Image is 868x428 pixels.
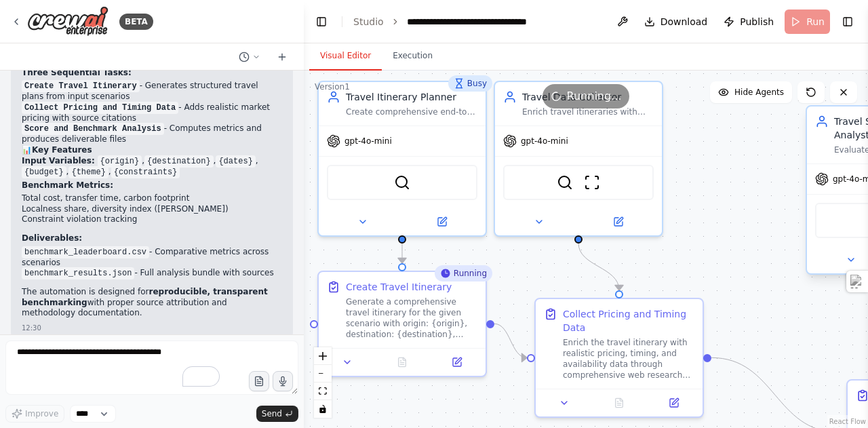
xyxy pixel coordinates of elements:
[22,268,282,279] li: - Full analysis bundle with sources
[346,106,477,117] div: Create comprehensive end-to-end travel itineraries from structured scenarios ({origin}, {destinat...
[382,42,443,71] button: Execution
[22,123,282,145] li: - Computes metrics and produces deliverable files
[563,307,694,334] div: Collect Pricing and Timing Data
[557,174,573,191] img: SerperDevTool
[22,214,282,225] li: Constraint violation tracking
[111,166,180,178] code: {constraints}
[22,68,132,77] strong: Three Sequential Tasks:
[314,347,332,365] button: zoom in
[22,247,282,269] li: - Comparative metrics across scenarios
[344,136,392,147] span: gpt-4o-mini
[584,174,600,191] img: ScrapeWebsiteTool
[314,383,332,400] button: fit view
[403,214,480,230] button: Open in side panel
[22,287,282,319] p: The automation is designed for with proper source attribution and methodology documentation.
[22,166,66,178] code: {budget}
[233,49,266,65] button: Switch to previous chat
[5,405,64,423] button: Improve
[273,371,293,391] button: Click to speak your automation idea
[315,81,350,92] div: Version 1
[521,136,568,147] span: gpt-4o-mini
[395,243,409,263] g: Edge from 7a148f61-f0bd-4073-af03-063efe7aaecd to 492917b9-c852-476d-a262-ce0a866b0b9e
[829,418,866,425] a: React Flow attribution
[22,246,149,258] code: benchmark_leaderboard.csv
[563,337,694,381] div: Enrich the travel itinerary with realistic pricing, timing, and availability data through compreh...
[494,81,663,237] div: Travel Data CollectorEnrich travel itineraries with accurate pricing, timing, and availability da...
[22,81,282,102] li: - Generates structured travel plans from input scenarios
[22,323,41,333] div: 12:30
[317,271,487,377] div: RunningCreate Travel ItineraryGenerate a comprehensive travel itinerary for the given scenario wi...
[119,14,153,30] div: BETA
[317,81,487,237] div: BusyTravel Itinerary PlannerCreate comprehensive end-to-end travel itineraries from structured sc...
[734,87,784,98] span: Hide Agents
[22,102,178,114] code: Collect Pricing and Timing Data
[650,395,697,411] button: Open in side panel
[660,15,708,28] span: Download
[433,354,480,370] button: Open in side panel
[22,145,282,156] h2: 📊
[639,9,713,34] button: Download
[567,88,622,104] span: Running...
[22,180,113,190] strong: Benchmark Metrics:
[838,12,857,31] button: Show right sidebar
[534,298,704,418] div: Collect Pricing and Timing DataEnrich the travel itinerary with realistic pricing, timing, and av...
[262,408,282,419] span: Send
[271,49,293,65] button: Start a new chat
[22,287,268,307] strong: reproducible, transparent benchmarking
[312,12,331,31] button: Hide left sidebar
[346,280,452,294] div: Create Travel Itinerary
[448,75,492,92] div: Busy
[22,233,82,243] strong: Deliverables:
[314,400,332,418] button: toggle interactivity
[144,155,214,168] code: {destination}
[22,123,164,135] code: Score and Benchmark Analysis
[314,365,332,383] button: zoom out
[27,6,108,37] img: Logo
[740,15,774,28] span: Publish
[98,155,142,168] code: {origin}
[22,204,282,215] li: Localness share, diversity index ([PERSON_NAME])
[374,354,431,370] button: No output available
[25,408,58,419] span: Improve
[5,341,298,395] textarea: To enrich screen reader interactions, please activate Accessibility in Grammarly extension settings
[591,395,648,411] button: No output available
[394,174,410,191] img: SerperDevTool
[68,166,108,178] code: {theme}
[256,406,298,422] button: Send
[710,81,792,103] button: Hide Agents
[22,102,282,124] li: - Adds realistic market pricing with source citations
[353,16,384,27] a: Studio
[494,317,527,364] g: Edge from 492917b9-c852-476d-a262-ce0a866b0b9e to 1707f8c9-bf9f-4580-8ce3-4837bdfea981
[572,243,626,290] g: Edge from e46f6167-53d2-4a0b-a88f-ff12a601e635 to 1707f8c9-bf9f-4580-8ce3-4837bdfea981
[249,371,269,391] button: Upload files
[522,106,654,117] div: Enrich travel itineraries with accurate pricing, timing, and availability data by conducting comp...
[309,42,382,71] button: Visual Editor
[22,80,140,92] code: Create Travel Itinerary
[718,9,779,34] button: Publish
[22,193,282,204] li: Total cost, transfer time, carbon footprint
[32,145,92,155] strong: Key Features
[22,267,134,279] code: benchmark_results.json
[216,155,255,168] code: {dates}
[22,156,95,166] strong: Input Variables:
[435,265,492,281] div: Running
[22,156,282,178] p: , , , , ,
[346,296,477,340] div: Generate a comprehensive travel itinerary for the given scenario with origin: {origin}, destinati...
[580,214,656,230] button: Open in side panel
[314,347,332,418] div: React Flow controls
[353,15,559,28] nav: breadcrumb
